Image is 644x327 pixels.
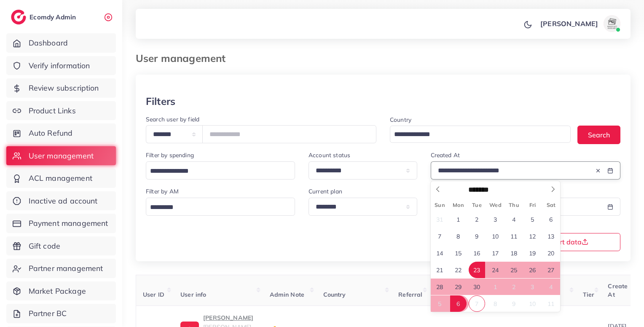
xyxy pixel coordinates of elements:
[29,105,76,116] span: Product Links
[11,10,26,24] img: logo
[29,60,90,71] span: Verify information
[469,295,485,312] span: October 7, 2025
[469,211,485,228] span: September 2, 2025
[6,56,116,75] a: Verify information
[506,211,522,228] span: September 4, 2025
[524,279,541,295] span: October 3, 2025
[450,295,467,312] span: October 6, 2025
[29,83,99,94] span: Review subscription
[323,291,346,298] span: Country
[6,78,116,98] a: Review subscription
[390,115,411,124] label: Country
[506,295,522,312] span: October 9, 2025
[467,202,486,208] span: Tue
[146,161,295,180] div: Search for option
[524,211,541,228] span: September 5, 2025
[543,228,559,244] span: September 13, 2025
[6,33,116,53] a: Dashboard
[449,202,467,208] span: Mon
[506,228,522,244] span: September 11, 2025
[6,214,116,233] a: Payment management
[6,304,116,323] a: Partner BC
[11,10,78,24] a: logoEcomdy Admin
[29,241,60,252] span: Gift code
[432,279,448,295] span: September 28, 2025
[544,239,588,245] span: Export data
[180,291,206,298] span: User info
[147,165,284,178] input: Search for option
[536,15,624,32] a: [PERSON_NAME]avatar
[30,13,78,21] h2: Ecomdy Admin
[29,196,98,206] span: Inactive ad account
[432,245,448,261] span: September 14, 2025
[432,262,448,278] span: September 21, 2025
[6,101,116,121] a: Product Links
[487,228,504,244] span: September 10, 2025
[146,95,175,107] h3: Filters
[432,295,448,312] span: October 5, 2025
[506,279,522,295] span: October 2, 2025
[506,262,522,278] span: September 25, 2025
[431,151,460,159] label: Created At
[432,211,448,228] span: August 31, 2025
[136,52,232,64] h3: User management
[146,198,295,216] div: Search for option
[487,262,504,278] span: September 24, 2025
[524,262,541,278] span: September 26, 2025
[542,202,560,208] span: Sat
[29,218,108,229] span: Payment management
[524,228,541,244] span: September 12, 2025
[146,187,179,196] label: Filter by AM
[6,191,116,211] a: Inactive ad account
[29,38,68,48] span: Dashboard
[450,279,467,295] span: September 29, 2025
[309,151,350,159] label: Account status
[504,202,523,208] span: Thu
[450,228,467,244] span: September 8, 2025
[467,185,496,195] select: Month
[543,262,559,278] span: September 27, 2025
[487,245,504,261] span: September 17, 2025
[469,262,485,278] span: September 23, 2025
[29,263,103,274] span: Partner management
[583,291,595,298] span: Tier
[390,126,571,143] div: Search for option
[512,233,621,251] button: Export data
[450,211,467,228] span: September 1, 2025
[270,291,305,298] span: Admin Note
[391,128,560,141] input: Search for option
[6,259,116,278] a: Partner management
[29,150,94,161] span: User management
[450,245,467,261] span: September 15, 2025
[496,185,523,194] input: Year
[143,291,164,298] span: User ID
[469,279,485,295] span: September 30, 2025
[29,286,86,297] span: Market Package
[543,211,559,228] span: September 6, 2025
[398,291,422,298] span: Referral
[608,282,628,298] span: Create At
[543,245,559,261] span: September 20, 2025
[524,295,541,312] span: October 10, 2025
[6,123,116,143] a: Auto Refund
[6,146,116,166] a: User management
[524,245,541,261] span: September 19, 2025
[29,173,92,184] span: ACL management
[6,236,116,256] a: Gift code
[506,245,522,261] span: September 18, 2025
[29,128,73,139] span: Auto Refund
[309,187,342,196] label: Current plan
[146,151,194,159] label: Filter by spending
[469,228,485,244] span: September 9, 2025
[543,279,559,295] span: October 4, 2025
[6,169,116,188] a: ACL management
[523,202,542,208] span: Fri
[203,313,256,323] p: [PERSON_NAME]
[431,202,449,208] span: Sun
[543,295,559,312] span: October 11, 2025
[450,262,467,278] span: September 22, 2025
[29,308,67,319] span: Partner BC
[577,126,620,144] button: Search
[469,245,485,261] span: September 16, 2025
[604,15,620,32] img: avatar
